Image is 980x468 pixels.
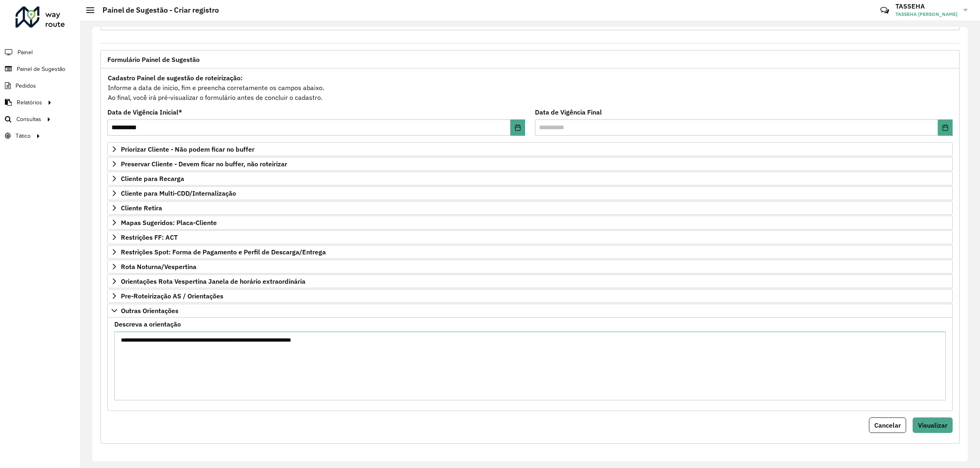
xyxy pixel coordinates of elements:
button: Cancelar [869,417,906,433]
span: Cliente Retira [121,205,162,211]
span: Preservar Cliente - Devem ficar no buffer, não roteirizar [121,161,287,167]
span: Tático [16,132,31,140]
a: Orientações Rota Vespertina Janela de horário extraordinária [107,274,953,288]
a: Cliente Retira [107,201,953,215]
label: Data de Vigência Inicial [107,107,182,117]
span: Relatórios [17,98,42,107]
span: Priorizar Cliente - Não podem ficar no buffer [121,146,254,152]
button: Choose Date [510,119,525,136]
span: Outras Orientações [121,307,178,314]
span: Pre-Roteirização AS / Orientações [121,293,223,299]
label: Descreva a orientação [114,319,181,329]
span: Rota Noturna/Vespertina [121,263,196,270]
a: Restrições Spot: Forma de Pagamento e Perfil de Descarga/Entrega [107,245,953,259]
a: Outras Orientações [107,304,953,318]
button: Visualizar [913,417,953,433]
h2: Painel de Sugestão - Criar registro [94,6,219,15]
a: Pre-Roteirização AS / Orientações [107,289,953,303]
a: Mapas Sugeridos: Placa-Cliente [107,216,953,230]
span: Painel de Sugestão [17,65,65,73]
strong: Cadastro Painel de sugestão de roteirização: [108,74,243,82]
a: Priorizar Cliente - Não podem ficar no buffer [107,142,953,156]
a: Contato Rápido [876,2,893,19]
span: Cancelar [874,421,901,429]
span: Restrições FF: ACT [121,234,178,241]
span: Restrições Spot: Forma de Pagamento e Perfil de Descarga/Entrega [121,249,326,255]
span: Cliente para Multi-CDD/Internalização [121,190,236,196]
a: Restrições FF: ACT [107,230,953,244]
span: Orientações Rota Vespertina Janela de horário extraordinária [121,278,305,285]
span: Visualizar [918,421,947,429]
a: Cliente para Multi-CDD/Internalização [107,186,953,200]
span: TASSEHA [PERSON_NAME] [895,11,958,18]
a: Cliente para Recarga [107,172,953,185]
span: Mapas Sugeridos: Placa-Cliente [121,219,217,226]
span: Pedidos [16,82,36,90]
h3: TASSEHA [895,2,958,10]
span: Painel [18,48,33,57]
button: Choose Date [938,119,953,136]
span: Consultas [16,115,41,124]
span: Cliente para Recarga [121,175,184,182]
label: Data de Vigência Final [535,107,602,117]
a: Rota Noturna/Vespertina [107,260,953,274]
span: Formulário Painel de Sugestão [107,56,200,63]
a: Preservar Cliente - Devem ficar no buffer, não roteirizar [107,157,953,171]
div: Outras Orientações [107,318,953,411]
div: Informe a data de inicio, fim e preencha corretamente os campos abaixo. Ao final, você irá pré-vi... [107,73,953,103]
